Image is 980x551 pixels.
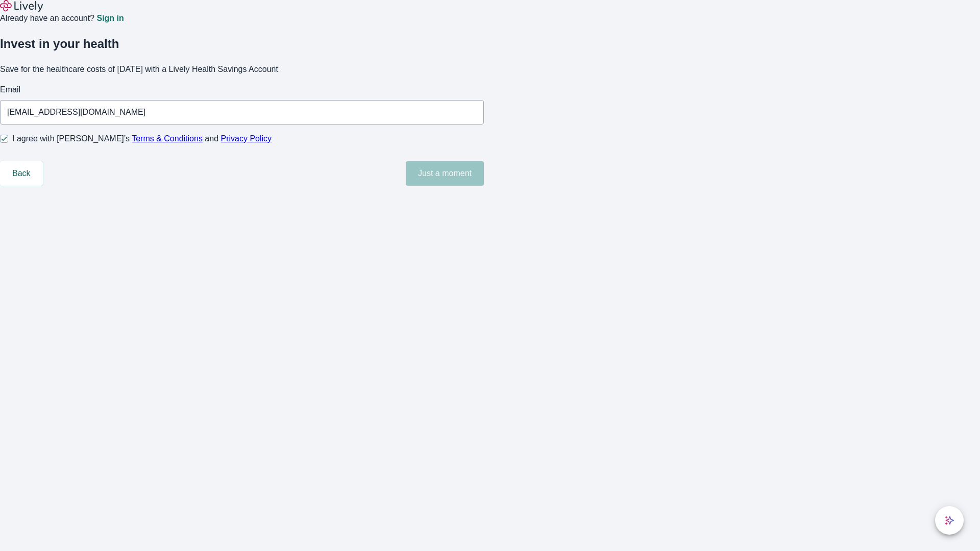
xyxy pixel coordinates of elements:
a: Terms & Conditions [132,134,203,143]
svg: Lively AI Assistant [944,515,954,525]
a: Sign in [96,14,124,22]
a: Privacy Policy [221,134,272,143]
span: I agree with [PERSON_NAME]’s and [12,133,272,145]
button: chat [935,506,964,535]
